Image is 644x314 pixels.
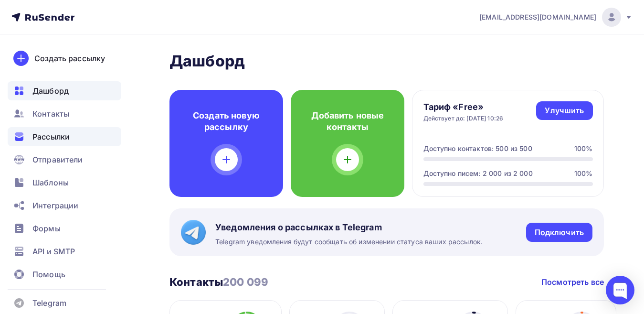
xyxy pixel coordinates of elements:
a: Отправители [8,150,121,169]
a: Дашборд [8,81,121,100]
span: Дашборд [32,85,69,97]
div: Доступно писем: 2 000 из 2 000 [423,169,533,178]
span: Уведомления о рассылках в Telegram [215,222,483,233]
h4: Добавить новые контакты [306,110,389,133]
a: [EMAIL_ADDRESS][DOMAIN_NAME] [479,8,633,27]
span: Отправители [32,154,83,165]
div: 100% [574,144,593,153]
span: [EMAIL_ADDRESS][DOMAIN_NAME] [479,12,596,22]
a: Посмотреть все [541,276,604,288]
a: Шаблоны [8,173,121,192]
div: Доступно контактов: 500 из 500 [423,144,532,153]
div: Действует до: [DATE] 10:26 [423,115,504,122]
span: Рассылки [32,131,70,142]
div: Улучшить [545,105,584,116]
span: API и SMTP [32,246,75,257]
span: Telegram уведомления будут сообщать об изменении статуса ваших рассылок. [215,237,483,247]
span: Интеграции [32,200,78,211]
a: Рассылки [8,127,121,146]
a: Контакты [8,104,121,123]
span: Контакты [32,108,69,119]
h4: Создать новую рассылку [185,110,268,133]
span: Формы [32,223,61,234]
div: 100% [574,169,593,178]
div: Подключить [535,227,584,238]
div: Создать рассылку [34,53,105,64]
span: 200 099 [223,276,268,288]
h2: Дашборд [169,52,604,71]
span: Telegram [32,297,66,309]
a: Формы [8,219,121,238]
h3: Контакты [169,275,268,289]
span: Шаблоны [32,177,69,188]
h4: Тариф «Free» [423,101,504,113]
span: Помощь [32,269,65,280]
